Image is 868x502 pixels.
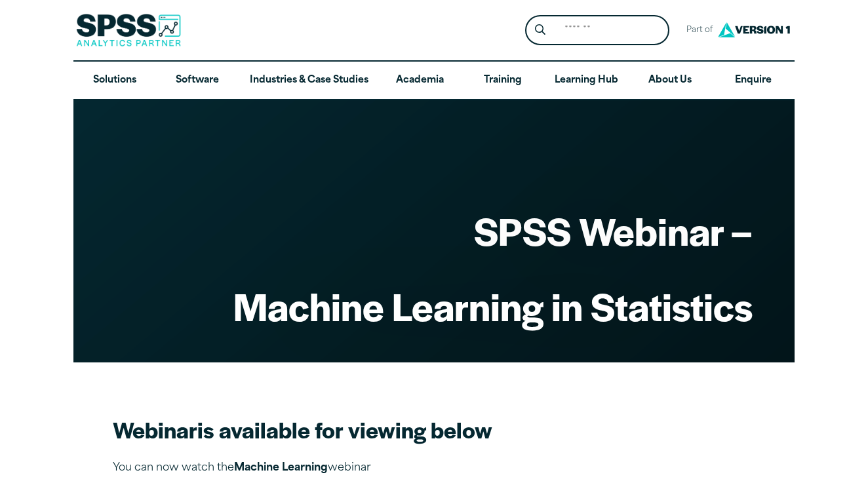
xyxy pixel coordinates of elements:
[544,62,629,100] a: Learning Hub
[712,62,795,100] a: Enquire
[379,62,462,100] a: Academia
[113,415,755,444] h2: is available for viewing below
[239,62,379,100] a: Industries & Case Studies
[629,62,711,100] a: About Us
[680,21,715,40] span: Part of
[525,15,669,46] form: Site Header Search Form
[76,14,181,47] img: SPSS Analytics Partner
[528,18,553,43] button: Search magnifying glass icon
[73,62,156,100] a: Solutions
[715,18,793,42] img: Version1 Logo
[113,414,197,445] strong: Webinar
[462,62,544,100] a: Training
[233,280,753,332] h1: Machine Learning in Statistics
[156,62,239,100] a: Software
[73,62,795,100] nav: Desktop version of site main menu
[234,463,328,473] strong: Machine Learning
[535,24,545,35] svg: Search magnifying glass icon
[233,205,753,256] h1: SPSS Webinar –
[113,459,755,478] p: You can now watch the webinar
